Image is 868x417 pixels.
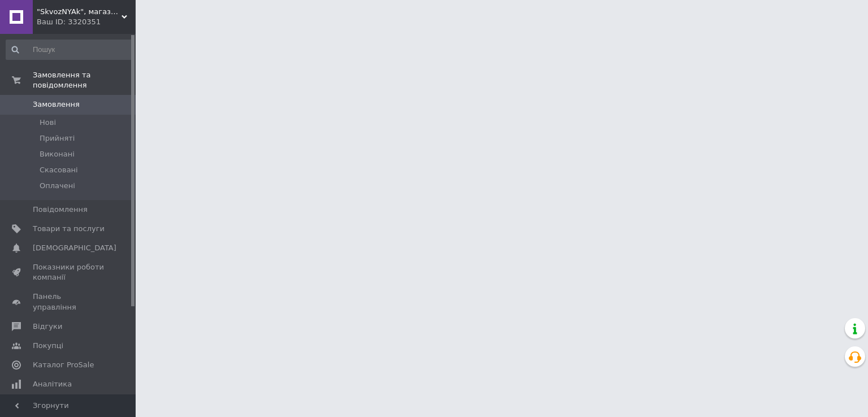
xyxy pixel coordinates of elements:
span: [DEMOGRAPHIC_DATA] [33,243,116,253]
span: Покупці [33,341,63,351]
span: Повідомлення [33,205,88,215]
span: Аналітика [33,379,72,389]
span: Відгуки [33,322,62,332]
span: Оплачені [40,181,75,191]
span: Прийняті [40,133,75,144]
span: Товари та послуги [33,224,105,234]
span: Показники роботи компанії [33,262,105,283]
span: Скасовані [40,165,78,175]
div: Ваш ID: 3320351 [37,17,136,27]
span: Нові [40,118,56,128]
span: Панель управління [33,292,105,312]
span: "SkvozNYAk", магазин аніме, манґи та коміксів [37,7,121,17]
input: Пошук [6,40,133,60]
span: Виконані [40,149,75,159]
span: Замовлення [33,99,80,110]
span: Замовлення та повідомлення [33,70,136,90]
span: Каталог ProSale [33,360,94,370]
